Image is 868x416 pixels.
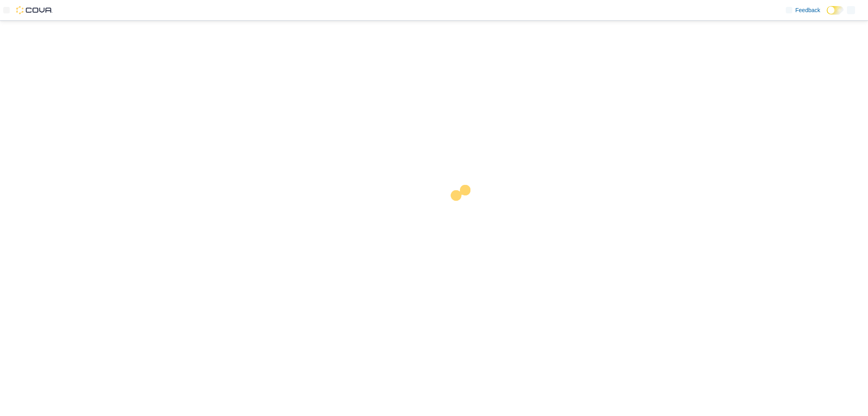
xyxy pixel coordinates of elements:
span: Feedback [796,6,820,14]
img: Cova [16,6,53,14]
a: Feedback [783,2,823,18]
input: Dark Mode [827,6,844,15]
img: cova-loader [434,179,495,240]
